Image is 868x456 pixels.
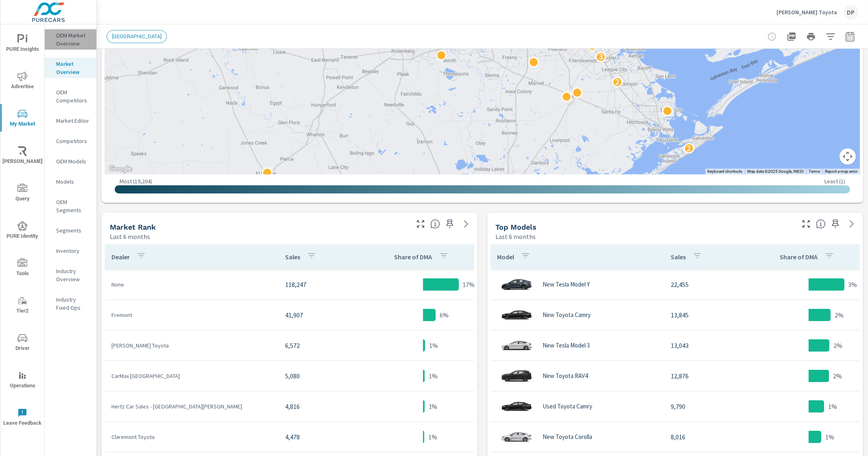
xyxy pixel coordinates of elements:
span: Tier2 [3,296,42,316]
p: Sales [671,253,686,261]
p: [PERSON_NAME] Toyota [111,341,272,350]
a: Open this area in Google Maps (opens a new window) [107,164,134,174]
div: Inventory [45,245,96,257]
span: Query [3,184,42,204]
p: 5,080 [285,371,366,381]
a: See more details in report [460,217,473,230]
p: 9,790 [671,402,751,411]
p: 2% [833,371,842,381]
a: Terms (opens in new tab) [809,169,820,174]
p: Industry Fixed Ops [56,295,90,312]
img: Google [107,164,134,174]
button: Make Fullscreen [414,217,427,230]
div: Segments [45,224,96,237]
span: Save this to your personalized report [443,217,456,230]
div: OEM Models [45,155,96,167]
p: 13,043 [671,341,751,350]
p: 4,816 [285,402,366,411]
p: 1% [828,402,837,411]
p: Last 6 months [110,232,150,241]
p: 22,455 [671,280,751,289]
h5: Market Rank [110,223,156,231]
span: [GEOGRAPHIC_DATA] [107,33,166,39]
p: Segments [56,226,90,235]
p: 3% [848,280,857,289]
button: Make Fullscreen [800,217,813,230]
span: Tools [3,258,42,278]
p: 17% [463,280,475,289]
p: Market Editor [56,117,90,125]
p: OEM Market Overview [56,31,90,48]
p: OEM Segments [56,198,90,214]
span: Operations [3,371,42,391]
a: Report a map error [825,169,857,174]
p: 118,247 [285,280,366,289]
img: glamour [500,394,533,419]
p: 1% [429,371,438,381]
span: Save this to your personalized report [829,217,842,230]
div: nav menu [0,24,44,436]
div: Competitors [45,135,96,147]
p: CarMax [GEOGRAPHIC_DATA] [111,372,272,380]
p: 1% [428,432,437,442]
p: Inventory [56,247,90,255]
img: glamour [500,425,533,449]
span: PURE Identity [3,221,42,241]
p: Most ( 19,204 ) [120,178,152,185]
p: Industry Overview [56,267,90,283]
p: 6,572 [285,341,366,350]
p: 1% [825,432,834,442]
img: glamour [500,303,533,327]
p: 1% [429,341,438,350]
p: 3 [599,52,603,61]
p: New Tesla Model 3 [543,342,590,349]
span: Driver [3,333,42,353]
p: Claremont Toyota [111,433,272,441]
img: glamour [500,364,533,388]
div: OEM Competitors [45,86,96,106]
p: 13,845 [671,310,751,320]
p: Used Toyota Camry [543,403,592,410]
p: Models [56,178,90,186]
p: Dealer [111,253,130,261]
p: Least ( 1 ) [824,178,845,185]
p: Model [497,253,514,261]
p: 2 [615,77,619,87]
div: Models [45,176,96,188]
span: PURE Insights [3,34,42,54]
img: glamour [500,333,533,358]
p: Share of DMA [780,253,818,261]
span: My Market [3,109,42,129]
p: Competitors [56,137,90,145]
p: 12,876 [671,371,751,381]
p: Hertz Car Sales - [GEOGRAPHIC_DATA][PERSON_NAME] [111,402,272,410]
p: 8,016 [671,432,751,442]
div: Market Overview [45,58,96,78]
div: Industry Overview [45,265,96,285]
p: None [111,280,272,289]
button: Print Report [803,28,819,45]
div: OEM Segments [45,196,96,216]
p: 2 [687,143,691,153]
p: Sales [285,253,300,261]
span: Leave Feedback [3,408,42,428]
p: Market Overview [56,60,90,76]
p: OEM Models [56,157,90,165]
p: 4,478 [285,432,366,442]
div: Market Editor [45,115,96,127]
span: [PERSON_NAME] [3,146,42,166]
p: 2% [835,310,844,320]
p: Fremont [111,311,272,319]
button: Map camera controls [840,148,856,165]
span: Market Rank shows you how dealerships rank, in terms of sales, against other dealerships nationwi... [430,219,440,229]
span: Advertise [3,72,42,91]
p: New Toyota RAV4 [543,372,588,380]
div: Industry Fixed Ops [45,293,96,314]
div: OEM Market Overview [45,29,96,50]
p: 2% [833,341,842,350]
p: New Toyota Camry [543,311,591,319]
span: Find the biggest opportunities within your model lineup nationwide. [Source: Market registration ... [816,219,826,229]
p: 3 [590,41,594,50]
span: Map data ©2025 Google, INEGI [747,169,804,174]
h5: Top Models [495,223,537,231]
